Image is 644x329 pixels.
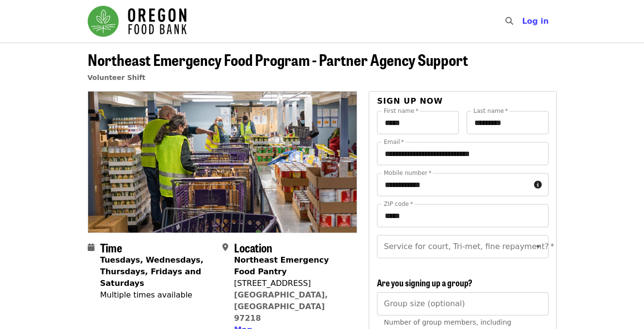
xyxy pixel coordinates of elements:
[88,48,468,71] span: Northeast Emergency Food Program - Partner Agency Support
[234,290,328,323] a: [GEOGRAPHIC_DATA], [GEOGRAPHIC_DATA] 97218
[222,243,228,252] i: map-marker-alt icon
[377,142,548,165] input: Email
[377,276,472,289] span: Are you signing up a group?
[88,6,187,37] img: Oregon Food Bank - Home
[505,16,513,26] i: search icon
[100,255,204,288] strong: Tuesdays, Wednesdays, Thursdays, Fridays and Saturdays
[467,111,549,134] input: Last name
[377,204,548,227] input: ZIP code
[377,96,443,106] span: Sign up now
[384,108,419,114] label: First name
[532,240,545,253] button: Open
[384,139,404,145] label: Email
[234,239,272,256] span: Location
[522,16,549,26] span: Log in
[377,173,530,196] input: Mobile number
[534,180,542,189] i: circle-info icon
[100,239,122,256] span: Time
[384,170,431,176] label: Mobile number
[514,12,556,31] button: Log in
[88,74,146,81] a: Volunteer Shift
[473,108,508,114] label: Last name
[234,255,329,276] strong: Northeast Emergency Food Pantry
[88,243,94,252] i: calendar icon
[234,278,349,289] div: [STREET_ADDRESS]
[377,292,548,315] input: [object Object]
[100,289,215,301] div: Multiple times available
[384,201,413,207] label: ZIP code
[377,111,459,134] input: First name
[519,10,527,33] input: Search
[88,92,357,232] img: Northeast Emergency Food Program - Partner Agency Support organized by Oregon Food Bank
